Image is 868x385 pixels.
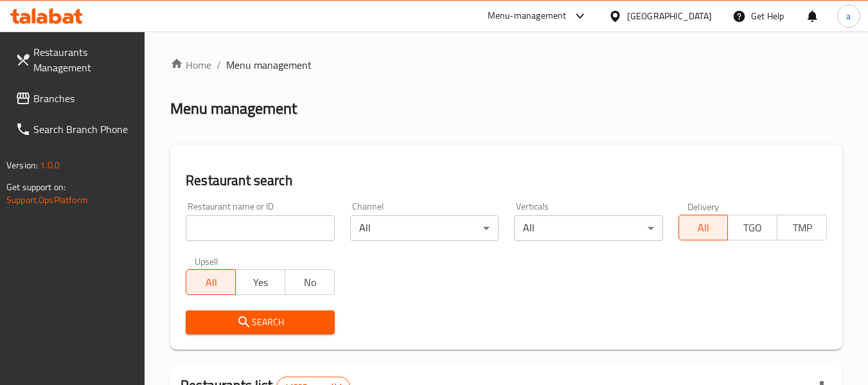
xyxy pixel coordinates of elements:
[687,202,720,211] label: Delivery
[684,219,723,237] span: All
[241,273,280,292] span: Yes
[6,179,66,195] span: Get support on:
[285,269,335,295] button: No
[5,37,145,83] a: Restaurants Management
[170,57,211,73] a: Home
[733,219,772,237] span: TGO
[186,269,236,295] button: All
[191,273,231,292] span: All
[5,83,145,114] a: Branches
[235,269,285,295] button: Yes
[514,215,662,241] div: All
[290,273,330,292] span: No
[6,157,38,174] span: Version:
[195,256,218,265] label: Upsell
[678,215,729,240] button: All
[186,215,334,241] input: Search for restaurant name or ID..
[33,121,135,137] span: Search Branch Phone
[33,91,135,106] span: Branches
[186,171,827,190] h2: Restaurant search
[170,57,842,73] nav: breadcrumb
[350,215,499,241] div: All
[226,57,312,73] span: Menu management
[627,9,712,23] div: [GEOGRAPHIC_DATA]
[777,215,827,240] button: TMP
[186,310,334,334] button: Search
[33,44,135,75] span: Restaurants Management
[196,314,324,330] span: Search
[217,57,221,73] li: /
[6,192,88,208] a: Support.OpsPlatform
[783,219,822,237] span: TMP
[40,157,60,174] span: 1.0.0
[5,114,145,145] a: Search Branch Phone
[727,215,777,240] button: TGO
[846,9,851,23] span: a
[488,8,567,24] div: Menu-management
[170,98,297,119] h2: Menu management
